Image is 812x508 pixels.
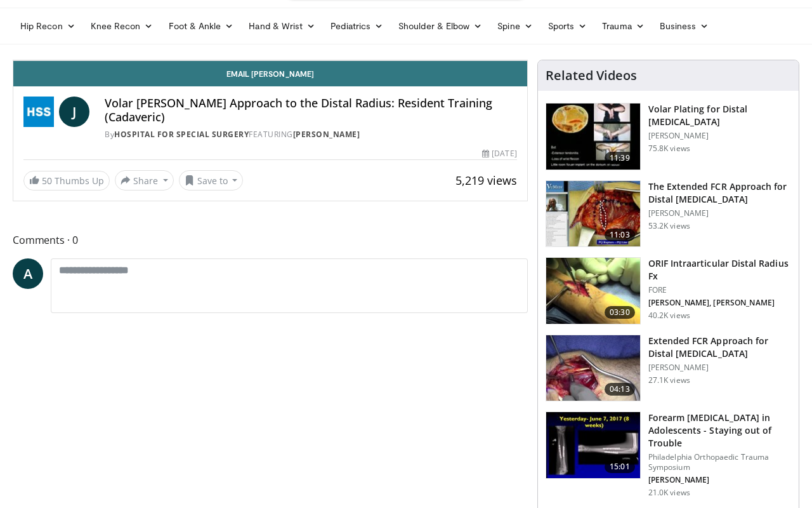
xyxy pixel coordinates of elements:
[241,13,323,39] a: Hand & Wrist
[13,61,527,86] a: Email [PERSON_NAME]
[114,129,249,140] a: Hospital for Special Surgery
[648,298,791,308] p: [PERSON_NAME], [PERSON_NAME]
[648,488,690,498] p: 21.0K views
[594,13,652,39] a: Trauma
[648,285,791,295] p: FORE
[648,363,791,373] p: [PERSON_NAME]
[648,452,791,472] p: Philadelphia Orthopaedic Trauma Symposium
[105,97,517,124] h4: Volar [PERSON_NAME] Approach to the Distal Radius: Resident Training (Cadaveric)
[546,335,791,402] a: 04:13 Extended FCR Approach for Distal [MEDICAL_DATA] [PERSON_NAME] 27.1K views
[83,13,161,39] a: Knee Recon
[59,97,89,127] a: J
[482,148,516,159] div: [DATE]
[42,175,52,187] span: 50
[605,306,635,319] span: 03:30
[13,13,83,39] a: Hip Recon
[648,180,791,206] h3: The Extended FCR Approach for Distal [MEDICAL_DATA]
[546,257,791,324] a: 03:30 ORIF Intraarticular Distal Radius Fx FORE [PERSON_NAME], [PERSON_NAME] 40.2K views
[652,13,717,39] a: Business
[293,129,360,140] a: [PERSON_NAME]
[605,152,635,164] span: 11:39
[105,129,517,140] div: By FEATURING
[605,460,635,473] span: 15:01
[546,180,791,248] a: 11:03 The Extended FCR Approach for Distal [MEDICAL_DATA] [PERSON_NAME] 53.2K views
[13,232,528,248] span: Comments 0
[546,335,640,401] img: _514ecLNcU81jt9H5hMDoxOjA4MTtFn1_1.150x105_q85_crop-smart_upscale.jpg
[546,411,791,498] a: 15:01 Forearm [MEDICAL_DATA] in Adolescents - Staying out of Trouble Philadelphia Orthopaedic Tra...
[605,229,635,241] span: 11:03
[546,412,640,478] img: 25619031-145e-4c60-a054-82f5ddb5a1ab.150x105_q85_crop-smart_upscale.jpg
[648,311,690,321] p: 40.2K views
[546,258,640,324] img: 212608_0000_1.png.150x105_q85_crop-smart_upscale.jpg
[648,208,791,218] p: [PERSON_NAME]
[605,383,635,396] span: 04:13
[546,181,640,247] img: 275697_0002_1.png.150x105_q85_crop-smart_upscale.jpg
[455,173,517,188] span: 5,219 views
[648,144,690,154] p: 75.8K views
[648,375,690,385] p: 27.1K views
[540,13,595,39] a: Sports
[13,258,43,289] a: A
[546,68,637,83] h4: Related Videos
[161,13,242,39] a: Foot & Ankle
[648,257,791,283] h3: ORIF Intraarticular Distal Radius Fx
[23,171,110,190] a: 50 Thumbs Up
[546,103,791,170] a: 11:39 Volar Plating for Distal [MEDICAL_DATA] [PERSON_NAME] 75.8K views
[323,13,391,39] a: Pediatrics
[115,170,174,190] button: Share
[648,221,690,231] p: 53.2K views
[546,104,640,170] img: Vumedi-_volar_plating_100006814_3.jpg.150x105_q85_crop-smart_upscale.jpg
[391,13,490,39] a: Shoulder & Elbow
[490,13,540,39] a: Spine
[179,170,244,190] button: Save to
[648,411,791,450] h3: Forearm [MEDICAL_DATA] in Adolescents - Staying out of Trouble
[648,335,791,360] h3: Extended FCR Approach for Distal [MEDICAL_DATA]
[648,475,791,485] p: [PERSON_NAME]
[23,97,54,127] img: Hospital for Special Surgery
[648,131,791,141] p: [PERSON_NAME]
[648,103,791,128] h3: Volar Plating for Distal [MEDICAL_DATA]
